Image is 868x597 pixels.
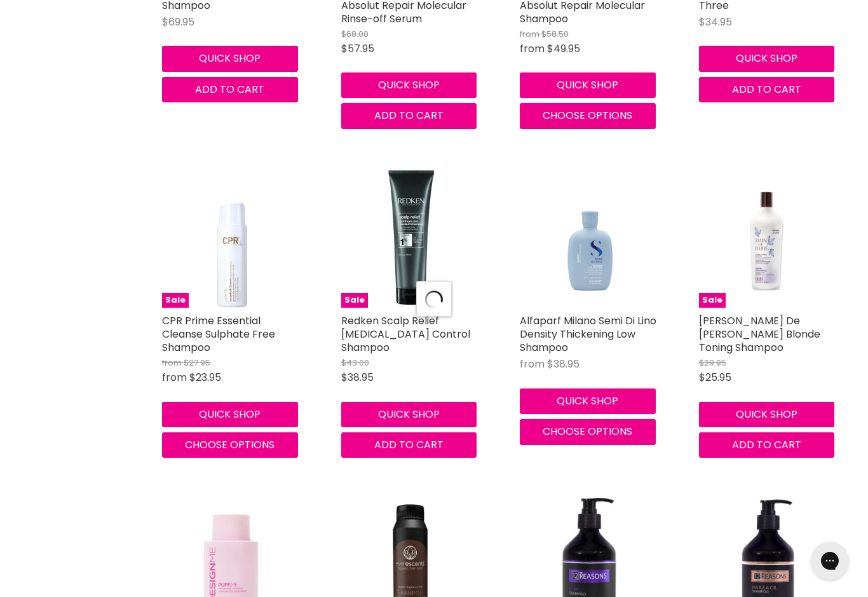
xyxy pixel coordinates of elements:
[341,167,482,308] a: Redken Scalp Relief Dandruff Control ShampooSale
[804,537,855,584] iframe: Gorgias live chat messenger
[732,82,801,97] span: Add to cart
[699,370,731,385] span: $25.95
[341,167,482,308] img: Redken Scalp Relief Dandruff Control Shampoo
[699,167,840,308] a: Bain De Terre Lavender Blonde Toning ShampooSale
[699,15,732,29] span: $34.95
[341,72,477,98] button: Quick shop
[341,432,477,458] button: Add to cart
[162,313,275,355] a: CPR Prime Essential Cleanse Sulphate Free Shampoo
[699,432,835,458] button: Add to cart
[520,388,656,414] button: Quick shop
[520,28,539,40] span: from
[547,357,580,371] span: $38.95
[520,103,656,128] button: Choose options
[184,357,210,369] span: $27.95
[162,357,182,369] span: from
[699,357,726,369] span: $29.95
[162,370,187,385] span: from
[520,313,656,355] a: Alfaparf Milano Semi Di Lino Density Thickening Low Shampoo
[341,28,369,40] span: $68.00
[341,293,368,308] span: Sale
[543,424,632,439] span: Choose options
[699,46,835,71] button: Quick shop
[374,437,444,452] span: Add to cart
[341,103,477,128] button: Add to cart
[547,41,580,56] span: $49.95
[699,313,820,355] a: [PERSON_NAME] De [PERSON_NAME] Blonde Toning Shampoo
[162,293,189,308] span: Sale
[341,370,374,385] span: $38.95
[185,437,275,452] span: Choose options
[699,293,726,308] span: Sale
[520,167,661,308] img: Alfaparf Milano Semi Di Lino Density Thickening Low Shampoo
[162,167,303,308] a: CPR Prime Essential Cleanse Sulphate Free ShampooSale
[520,419,656,444] button: Choose options
[699,402,835,427] button: Quick shop
[162,77,298,102] button: Add to cart
[195,82,264,97] span: Add to cart
[341,41,374,56] span: $57.95
[520,357,545,371] span: from
[520,72,656,98] button: Quick shop
[541,28,569,40] span: $58.50
[162,46,298,71] button: Quick shop
[184,167,281,308] img: CPR Prime Essential Cleanse Sulphate Free Shampoo
[341,357,369,369] span: $43.00
[341,313,470,355] a: Redken Scalp Relief [MEDICAL_DATA] Control Shampoo
[520,41,545,56] span: from
[543,108,632,123] span: Choose options
[699,167,840,308] img: Bain De Terre Lavender Blonde Toning Shampoo
[189,370,221,385] span: $23.95
[162,432,298,458] button: Choose options
[374,108,444,123] span: Add to cart
[162,15,194,29] span: $69.95
[699,77,835,102] button: Add to cart
[732,437,801,452] span: Add to cart
[341,402,477,427] button: Quick shop
[162,402,298,427] button: Quick shop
